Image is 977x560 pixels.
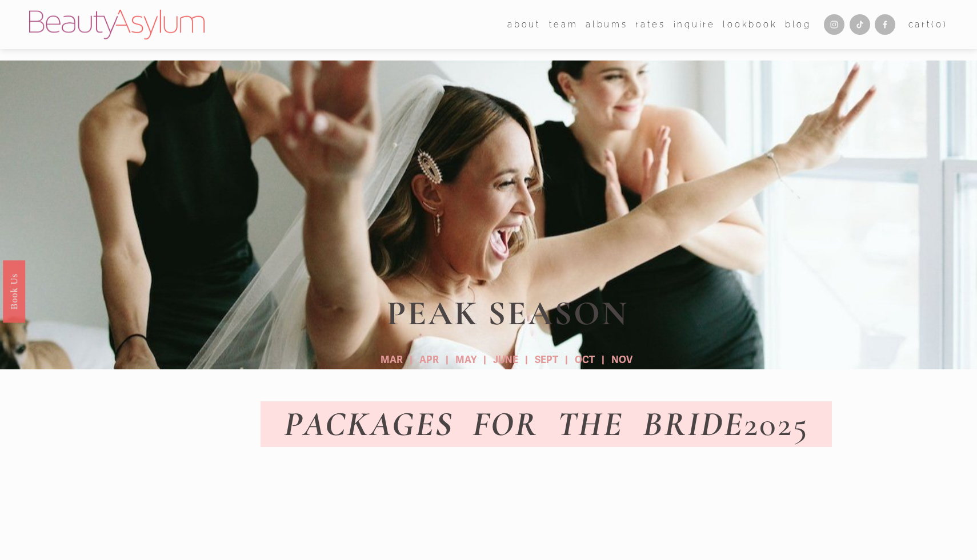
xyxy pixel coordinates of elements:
strong: MAR | APR | MAY | JUNE | SEPT | OCT | NOV [381,354,632,366]
a: Facebook [875,14,895,35]
span: about [507,17,541,33]
img: Beauty Asylum | Bridal Hair &amp; Makeup Charlotte &amp; Atlanta [29,10,205,39]
a: Rates [635,16,666,33]
h1: 2025 [261,405,832,443]
span: team [549,17,578,33]
a: Lookbook [723,16,777,33]
span: 0 [936,19,943,29]
a: Blog [785,16,811,33]
a: folder dropdown [507,16,541,33]
a: Instagram [824,14,844,35]
em: PACKAGES FOR THE BRIDE [284,403,744,445]
a: albums [586,16,627,33]
strong: PEAK SEASON [387,292,628,334]
a: folder dropdown [549,16,578,33]
a: Inquire [674,16,715,33]
a: Book Us [3,260,25,322]
span: ( ) [931,19,947,29]
a: 0 items in cart [908,17,948,33]
a: TikTok [850,14,870,35]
